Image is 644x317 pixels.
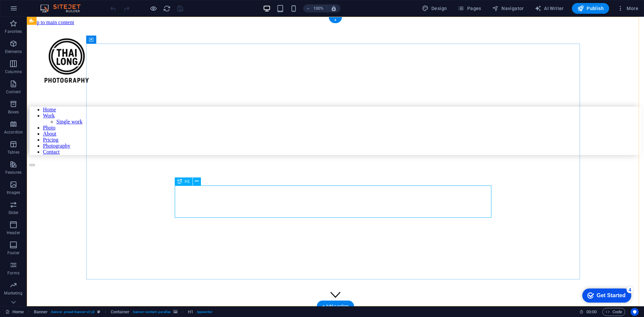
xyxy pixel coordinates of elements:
[532,3,567,14] button: AI Writer
[5,69,22,74] p: Columns
[97,310,100,314] i: This element is a customizable preset
[39,4,89,12] img: Editor Logo
[185,179,190,183] span: H1
[5,49,22,54] p: Elements
[614,3,641,14] button: More
[4,129,23,135] p: Accordion
[7,190,20,195] p: Images
[34,308,213,316] nav: breadcrumb
[5,308,24,316] a: Click to cancel selection. Double-click to open Pages
[313,4,324,12] h6: 100%
[455,3,484,14] button: Pages
[163,5,171,12] i: Reload page
[492,5,524,12] span: Navigator
[188,308,193,316] span: Click to select. Double-click to edit
[7,230,20,235] p: Header
[163,4,171,12] button: reload
[7,270,19,276] p: Forms
[617,5,638,12] span: More
[5,3,54,17] div: Get Started 4 items remaining, 20% complete
[591,309,592,314] span: :
[458,5,481,12] span: Pages
[8,210,19,215] p: Slider
[89,1,92,7] a: ×
[317,301,354,312] div: + Add section
[586,308,597,316] span: 00 00
[329,17,342,23] div: +
[74,40,92,49] a: Next
[419,3,450,14] button: Design
[8,109,19,115] p: Boxes
[489,3,527,14] button: Navigator
[149,4,157,12] button: Click here to leave preview mode and continue editing
[132,308,171,316] span: . banner-content .parallax
[602,308,625,316] button: Code
[535,5,564,12] span: AI Writer
[7,250,19,256] p: Footer
[605,308,622,316] span: Code
[577,5,604,12] span: Publish
[419,3,450,14] div: Design (Ctrl+Alt+Y)
[631,308,639,316] button: Usercentrics
[111,308,129,316] span: Click to select. Double-click to edit
[196,308,213,316] span: . typewriter
[303,4,327,12] button: 100%
[422,5,447,12] span: Design
[579,308,597,316] h6: Session time
[572,3,609,14] button: Publish
[4,290,22,296] p: Marketing
[3,3,47,8] a: Skip to main content
[173,310,177,314] i: This element contains a background
[34,308,48,316] span: Click to select. Double-click to edit
[50,308,95,316] span: . banner .preset-banner-v3-jd
[6,89,21,95] p: Content
[331,5,337,11] i: On resize automatically adjust zoom level to fit chosen device.
[9,15,92,38] p: Simply drag and drop elements into the editor. Double-click elements to edit or right-click for m...
[89,0,92,8] div: Close tooltip
[9,5,66,10] strong: WYSIWYG Website Editor
[5,170,21,175] p: Features
[7,150,19,155] p: Tables
[5,29,22,34] p: Favorites
[50,1,56,8] div: 4
[20,7,49,13] div: Get Started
